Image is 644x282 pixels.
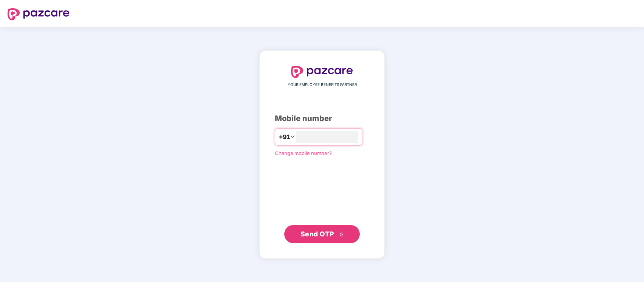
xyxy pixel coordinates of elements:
[275,150,332,156] a: Change mobile number?
[279,132,290,142] span: +91
[290,135,295,139] span: down
[8,8,69,20] img: logo
[300,230,334,238] span: Send OTP
[284,225,360,243] button: Send OTPdouble-right
[291,66,353,78] img: logo
[288,82,357,88] span: YOUR EMPLOYEE BENEFITS PARTNER
[339,232,344,237] span: double-right
[275,113,369,124] div: Mobile number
